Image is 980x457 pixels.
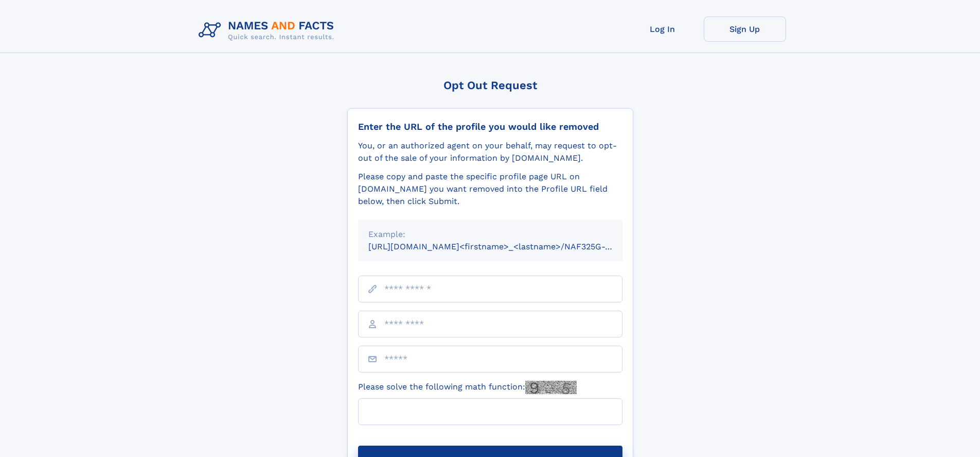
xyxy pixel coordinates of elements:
[358,171,622,208] div: Please copy and paste the specific profile page URL on [DOMAIN_NAME] you want removed into the Pr...
[358,121,622,132] div: Enter the URL of the profile you would like removed
[704,16,786,42] a: Sign Up
[358,381,577,394] label: Please solve the following math function:
[347,79,633,92] div: Opt Out Request
[621,16,704,42] a: Log In
[368,228,612,241] div: Example:
[194,16,343,44] img: Logo Names and Facts
[358,140,622,164] div: You, or an authorized agent on your behalf, may request to opt-out of the sale of your informatio...
[368,242,642,251] small: [URL][DOMAIN_NAME]<firstname>_<lastname>/NAF325G-xxxxxxxx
